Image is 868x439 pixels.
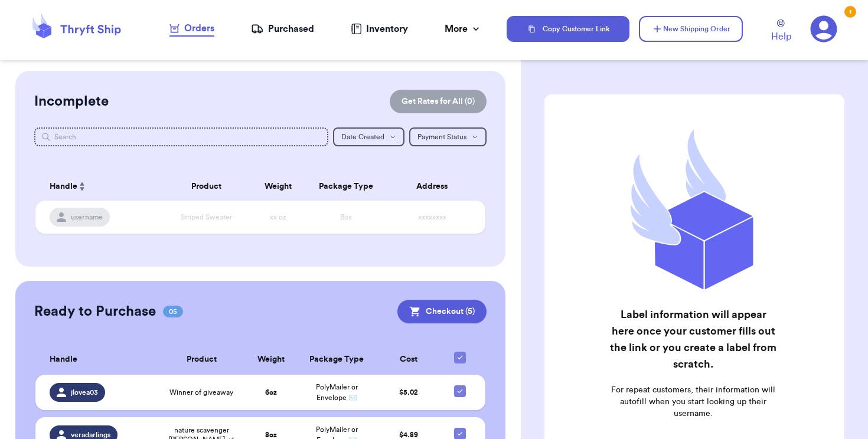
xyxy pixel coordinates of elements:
button: Date Created [333,127,404,146]
button: Checkout (5) [397,300,487,323]
button: Copy Customer Link [507,16,629,42]
span: Box [340,214,352,221]
span: xxxxxxxx [418,214,446,221]
h2: Incomplete [34,92,109,111]
span: Help [771,30,791,44]
span: 05 [163,306,183,317]
span: Handle [50,353,77,366]
a: Inventory [351,22,408,36]
button: New Shipping Order [639,16,743,42]
strong: 8 oz [265,431,277,438]
div: 1 [844,6,856,18]
p: For repeat customers, their information will autofill when you start looking up their username. [609,384,776,420]
strong: 6 oz [265,389,277,396]
div: Orders [169,21,214,35]
span: Payment Status [417,133,466,140]
h2: Ready to Purchase [34,302,156,321]
th: Product [158,345,245,375]
th: Weight [252,172,305,201]
th: Product [162,172,252,201]
h2: Label information will appear here once your customer fills out the link or you create a label fr... [609,306,776,372]
span: Handle [50,181,77,193]
th: Weight [245,345,298,375]
th: Package Type [305,172,386,201]
span: Winner of giveaway [169,388,233,397]
button: Sort ascending [77,179,87,194]
span: $ 5.02 [399,389,418,396]
span: PolyMailer or Envelope ✉️ [316,384,358,401]
span: Date Created [341,133,384,140]
a: 1 [810,15,837,42]
a: Purchased [251,22,314,36]
button: Get Rates for All (0) [390,90,487,113]
input: Search [34,127,328,146]
div: More [445,22,482,36]
a: Orders [169,21,214,37]
span: jlovea03 [71,388,98,397]
a: Help [771,19,791,44]
th: Address [386,172,485,201]
span: username [71,212,103,222]
span: Striped Sweater [181,214,232,221]
th: Package Type [298,345,376,375]
span: $ 4.89 [399,431,418,438]
button: Payment Status [409,127,487,146]
span: xx oz [270,214,286,221]
th: Cost [376,345,442,375]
